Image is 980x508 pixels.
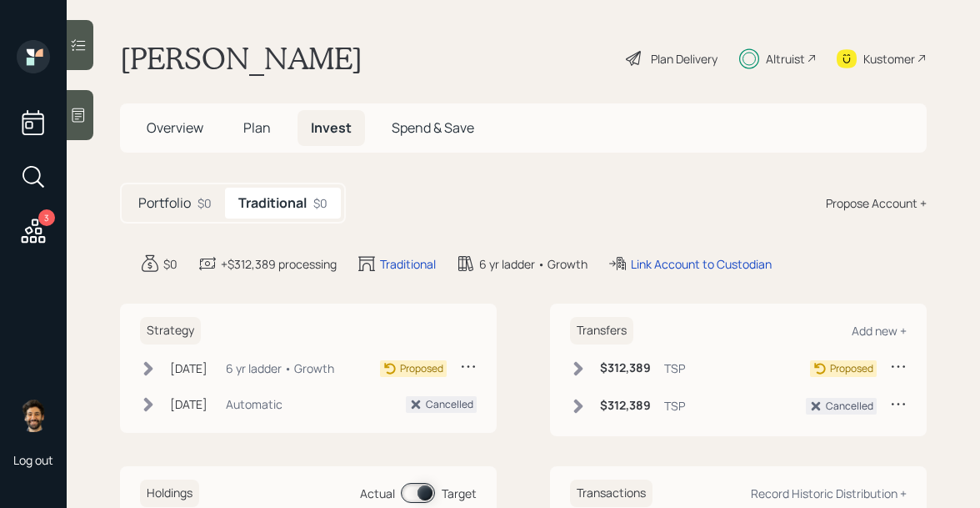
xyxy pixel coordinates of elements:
h6: Transactions [570,480,652,507]
h5: Portfolio [138,195,191,211]
div: Altruist [766,50,805,68]
div: Kustomer [863,50,915,68]
div: Cancelled [426,397,473,412]
h6: Holdings [140,480,199,507]
span: Invest [311,118,352,137]
h6: Transfers [570,317,633,345]
div: $0 [197,194,212,212]
div: Add new + [852,323,907,339]
div: Actual [360,485,395,502]
div: Target [442,485,477,502]
span: Spend & Save [392,118,474,137]
div: Plan Delivery [651,50,717,68]
div: Link Account to Custodian [631,255,772,273]
div: 6 yr ladder • Growth [479,255,587,273]
div: Log out [13,452,53,468]
div: +$312,389 processing [221,255,337,273]
h6: Strategy [140,317,201,345]
div: 6 yr ladder • Growth [226,360,334,377]
div: Proposed [830,361,873,376]
div: [DATE] [170,395,207,413]
img: eric-schwartz-headshot.png [17,399,50,432]
h6: $312,389 [600,361,651,375]
div: Automatic [226,395,282,413]
div: Cancelled [826,399,873,414]
div: $0 [163,255,177,273]
div: 3 [38,209,55,226]
h5: Traditional [238,195,307,211]
div: $0 [313,194,327,212]
div: Record Historic Distribution + [751,485,907,501]
div: Traditional [380,255,436,273]
div: Proposed [400,361,443,376]
div: [DATE] [170,360,207,377]
h6: $312,389 [600,399,651,413]
span: Overview [147,118,203,137]
h1: [PERSON_NAME] [120,40,362,77]
div: TSP [664,360,685,377]
div: Propose Account + [826,194,927,212]
div: TSP [664,397,685,415]
span: Plan [243,118,271,137]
